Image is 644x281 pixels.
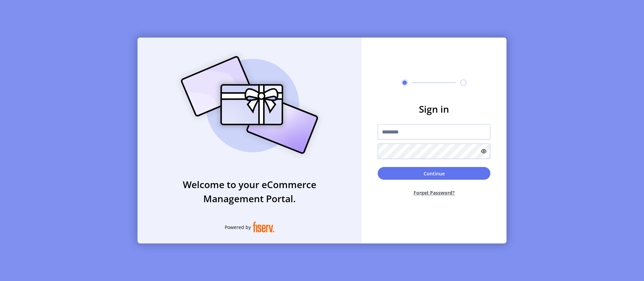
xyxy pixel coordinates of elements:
[225,224,251,231] span: Powered by
[171,49,328,161] img: card_Illustration.svg
[378,167,490,180] button: Continue
[378,102,490,116] h3: Sign in
[138,177,362,206] h3: Welcome to your eCommerce Management Portal.
[378,184,490,202] button: Forget Password?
